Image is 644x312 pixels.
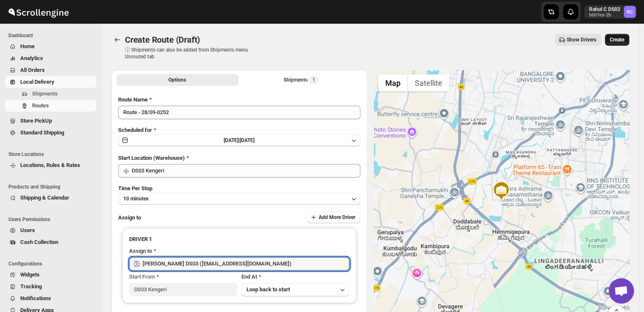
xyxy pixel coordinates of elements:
[319,214,355,221] span: Add More Driver
[118,134,360,146] button: [DATE]|[DATE]
[118,155,185,161] span: Start Location (Warehouse)
[8,183,97,190] span: Products and Shipping
[20,271,40,278] span: Widgets
[240,74,362,86] button: Selected Shipments
[20,162,80,168] span: Locations, Rules & Rates
[143,257,349,271] input: Search assignee
[5,281,96,293] button: Tracking
[118,106,360,119] input: Eg: Bengaluru Route
[584,5,636,19] button: User menu
[312,77,315,83] span: 1
[8,260,97,267] span: Configurations
[118,214,141,221] span: Assign to
[20,67,45,73] span: All Orders
[307,211,360,223] button: Add More Driver
[240,137,254,143] span: [DATE]
[129,274,155,280] span: Start From
[5,159,96,171] button: Locations, Rules & Rates
[8,216,97,223] span: Users Permissions
[378,74,408,91] button: Show street map
[20,129,64,136] span: Standard Shipping
[5,52,96,64] button: Analytics
[5,192,96,204] button: Shipping & Calendar
[5,100,96,112] button: Routes
[5,236,96,248] button: Cash Collection
[20,43,35,49] span: Home
[20,295,51,301] span: Notifications
[32,90,58,97] span: Shipments
[408,74,449,91] button: Show satellite imagery
[5,293,96,304] button: Notifications
[123,195,149,202] span: 10 minutes
[32,102,49,109] span: Routes
[20,194,69,201] span: Shipping & Calendar
[129,247,152,255] div: Assign to
[118,127,152,133] span: Scheduled for
[5,41,96,52] button: Home
[125,47,258,60] p: ⓘ Shipments can also be added from Shipments menu Unrouted tab
[241,283,349,296] button: Loop back to start
[605,34,629,46] button: Create
[118,96,148,103] span: Route Name
[5,88,96,100] button: Shipments
[5,64,96,76] button: All Orders
[20,283,42,290] span: Tracking
[168,77,186,83] span: Options
[7,1,70,22] img: ScrollEngine
[20,227,35,233] span: Users
[624,6,636,18] span: Rahul C DS02
[246,286,290,293] span: Loop back to start
[118,193,360,205] button: 10 minutes
[589,13,620,18] p: b607ea-2b
[241,273,349,281] div: End At
[20,79,54,85] span: Local Delivery
[20,118,52,124] span: Store PickUp
[20,55,43,61] span: Analytics
[284,76,319,84] div: Shipments
[8,32,97,39] span: Dashboard
[610,36,624,43] span: Create
[5,224,96,236] button: Users
[567,36,596,43] span: Show Drivers
[132,164,360,178] input: Search location
[589,6,620,13] p: Rahul C DS02
[118,185,152,192] span: Time Per Stop
[609,278,634,304] div: Open chat
[8,151,97,158] span: Store Locations
[125,35,200,45] span: Create Route (Draft)
[129,235,349,244] h3: DRIVER 1
[20,239,58,245] span: Cash Collection
[5,269,96,281] button: Widgets
[627,9,633,15] text: RC
[224,137,240,143] span: [DATE] |
[116,74,238,86] button: All Route Options
[555,34,601,46] button: Show Drivers
[111,34,123,46] button: Routes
